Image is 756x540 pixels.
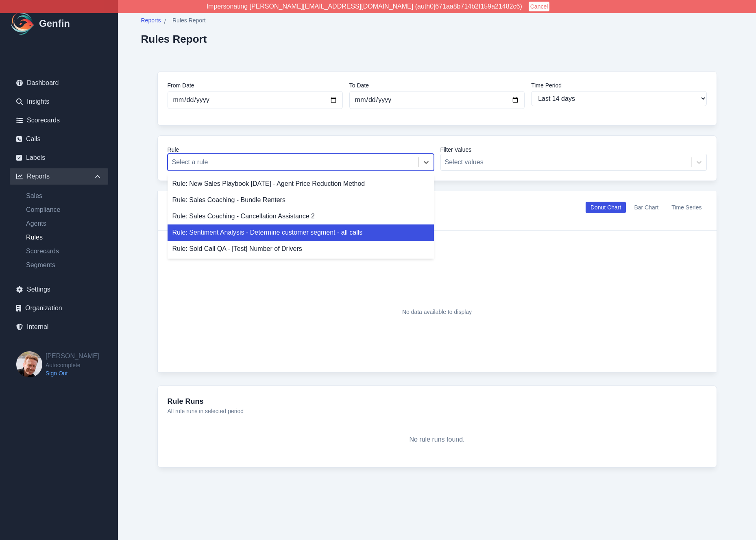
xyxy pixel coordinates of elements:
a: Scorecards [20,246,108,256]
label: Rule [168,146,434,154]
a: Settings [10,281,108,298]
button: Time Series [667,202,706,213]
h2: Rules Report [141,33,207,45]
div: Rule: Sold Call QA - [Test] Number of Drivers [168,241,434,257]
span: Rules Report [172,16,206,24]
h1: Genfin [39,17,70,30]
button: Donut Chart [586,202,626,213]
p: No data available to display [402,308,472,316]
label: Time Period [531,81,706,89]
label: Filter Values [440,146,707,154]
a: Segments [20,260,108,270]
a: Organization [10,300,108,316]
button: Cancel [529,2,550,11]
label: To Date [349,81,525,89]
a: Insights [10,94,108,110]
h2: [PERSON_NAME] [46,351,99,361]
div: Reports [10,168,108,185]
div: Rule: New Sales Playbook [DATE] - Agent Price Reduction Method [168,176,434,192]
a: Calls [10,131,108,147]
a: Dashboard [10,75,108,91]
a: Reports [141,16,161,26]
span: Reports [141,16,161,24]
img: Brian Dunagan [16,351,42,377]
span: Autocomplete [46,361,99,369]
a: Scorecards [10,112,108,128]
div: No rule runs found. [168,422,707,457]
a: Sign Out [46,369,99,377]
div: Rule: Sentiment Analysis - Determine customer segment - all calls [168,224,434,241]
a: Rules [20,233,108,242]
a: Internal [10,319,108,335]
div: Rule: Sales Coaching - Bundle Renters [168,192,434,208]
label: From Date [168,81,343,89]
a: Sales [20,191,108,201]
a: Agents [20,219,108,229]
p: All rule runs in selected period [168,407,707,415]
div: Rule: Sales Coaching - Cancellation Assistance 2 [168,208,434,224]
img: Logo [10,11,36,37]
a: Labels [10,150,108,166]
button: Bar Chart [629,202,663,213]
h3: Rule Runs [168,396,707,407]
span: / [164,17,166,26]
a: Compliance [20,205,108,215]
